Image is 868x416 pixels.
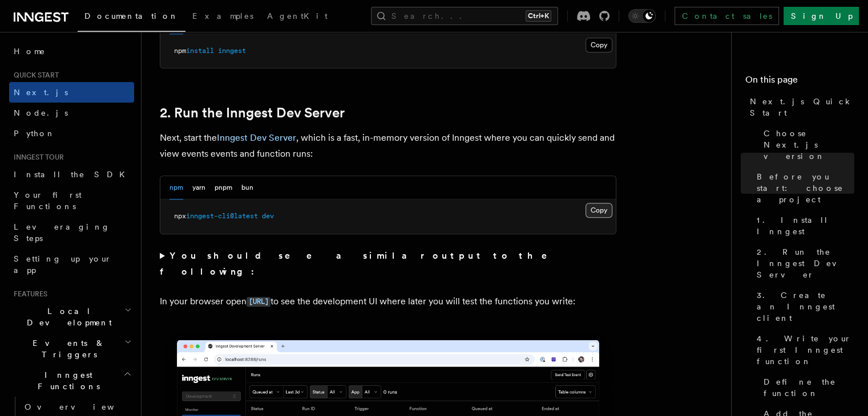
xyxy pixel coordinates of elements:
[675,7,779,25] a: Contact sales
[262,212,274,220] span: dev
[586,38,612,52] button: Copy
[752,166,854,210] a: Before you start: choose a project
[247,296,271,307] a: [URL]
[9,71,59,80] span: Quick start
[160,250,563,277] strong: You should see a similar output to the following:
[9,185,134,217] a: Your first Functions
[192,176,205,199] button: yarn
[586,203,612,218] button: Copy
[186,212,258,220] span: inngest-cli@latest
[217,132,296,143] a: Inngest Dev Server
[186,47,214,55] span: install
[628,9,656,23] button: Toggle dark mode
[14,46,46,57] span: Home
[9,305,124,328] span: Local Development
[160,248,616,280] summary: You should see a similar output to the following:
[9,164,134,185] a: Install the SDK
[745,91,854,123] a: Next.js Quick Start
[759,123,854,166] a: Choose Next.js version
[9,289,47,299] span: Features
[9,369,123,392] span: Inngest Functions
[9,365,134,397] button: Inngest Functions
[764,376,854,399] span: Define the function
[9,153,64,162] span: Inngest tour
[757,171,854,205] span: Before you start: choose a project
[784,7,859,25] a: Sign Up
[14,129,55,138] span: Python
[247,297,271,307] code: [URL]
[757,246,854,280] span: 2. Run the Inngest Dev Server
[160,293,616,310] p: In your browser open to see the development UI where later you will test the functions you write:
[14,254,112,275] span: Setting up your app
[241,176,253,199] button: bun
[757,289,854,324] span: 3. Create an Inngest client
[745,73,854,91] h4: On this page
[267,11,328,21] span: AgentKit
[757,333,854,367] span: 4. Write your first Inngest function
[14,108,68,117] span: Node.js
[752,242,854,285] a: 2. Run the Inngest Dev Server
[14,222,110,243] span: Leveraging Steps
[757,214,854,237] span: 1. Install Inngest
[78,3,185,32] a: Documentation
[14,88,68,97] span: Next.js
[9,301,134,333] button: Local Development
[526,10,551,22] kbd: Ctrl+K
[764,128,854,162] span: Choose Next.js version
[9,217,134,248] a: Leveraging Steps
[9,82,134,103] a: Next.js
[160,105,345,121] a: 2. Run the Inngest Dev Server
[84,11,179,21] span: Documentation
[160,130,616,162] p: Next, start the , which is a fast, in-memory version of Inngest where you can quickly send and vi...
[9,337,124,360] span: Events & Triggers
[174,212,186,220] span: npx
[750,96,854,119] span: Next.js Quick Start
[169,176,183,199] button: npm
[174,47,186,55] span: npm
[9,103,134,123] a: Node.js
[25,402,142,411] span: Overview
[759,372,854,403] a: Define the function
[9,333,134,365] button: Events & Triggers
[752,210,854,242] a: 1. Install Inngest
[9,123,134,144] a: Python
[185,3,260,31] a: Examples
[260,3,334,31] a: AgentKit
[9,248,134,280] a: Setting up your app
[14,170,132,179] span: Install the SDK
[192,11,253,21] span: Examples
[215,176,232,199] button: pnpm
[752,328,854,372] a: 4. Write your first Inngest function
[9,41,134,62] a: Home
[752,285,854,328] a: 3. Create an Inngest client
[371,7,558,25] button: Search...Ctrl+K
[218,47,246,55] span: inngest
[14,190,82,211] span: Your first Functions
